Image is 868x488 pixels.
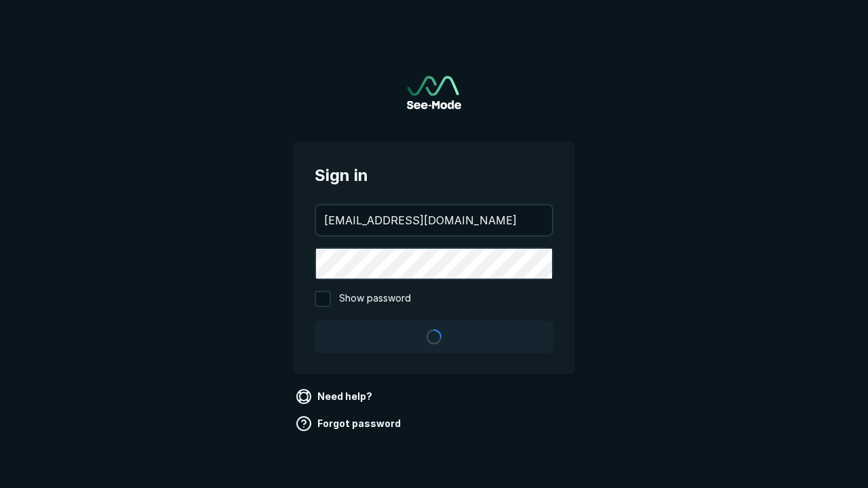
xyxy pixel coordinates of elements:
span: Sign in [315,163,553,188]
a: Need help? [293,386,378,407]
input: your@email.com [316,205,552,235]
a: Forgot password [293,413,406,434]
span: Show password [339,291,411,307]
img: See-Mode Logo [407,76,461,109]
a: Go to sign in [407,76,461,109]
